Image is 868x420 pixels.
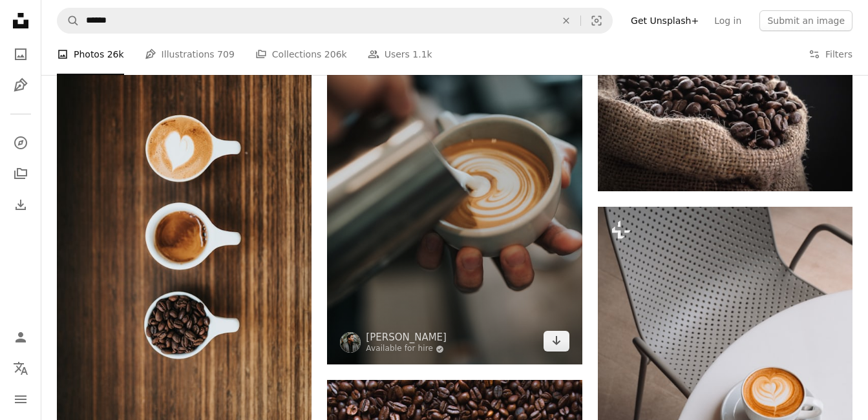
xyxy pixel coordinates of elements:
[57,8,613,34] form: Find visuals sitewide
[324,47,347,61] span: 206k
[366,331,447,344] a: [PERSON_NAME]
[340,332,361,353] img: Go to Nathan Dumlao's profile
[8,192,34,218] a: Download History
[544,331,569,352] a: Download
[327,167,582,179] a: shallow focus photo of latte on white ceramic mug
[8,324,34,350] a: Log in / Sign up
[8,355,34,381] button: Language
[809,34,852,75] button: Filters
[598,392,852,403] a: a cappuccino sits on a saucer on a white table
[623,10,706,31] a: Get Unsplash+
[8,386,34,412] button: Menu
[366,344,447,354] a: Available for hire
[759,10,852,31] button: Submit an image
[8,130,34,156] a: Explore
[598,100,852,112] a: shallow focus photography of coffee beans in sack
[57,230,312,242] a: three white ceramic mugs
[412,47,432,61] span: 1.1k
[58,8,79,33] button: Search Unsplash
[706,10,749,31] a: Log in
[368,34,432,75] a: Users 1.1k
[581,8,612,33] button: Visual search
[598,21,852,191] img: shallow focus photography of coffee beans in sack
[8,41,34,67] a: Photos
[8,72,34,98] a: Illustrations
[145,34,235,75] a: Illustrations 709
[217,47,235,61] span: 709
[8,161,34,187] a: Collections
[255,34,347,75] a: Collections 206k
[552,8,580,33] button: Clear
[8,8,34,36] a: Home — Unsplash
